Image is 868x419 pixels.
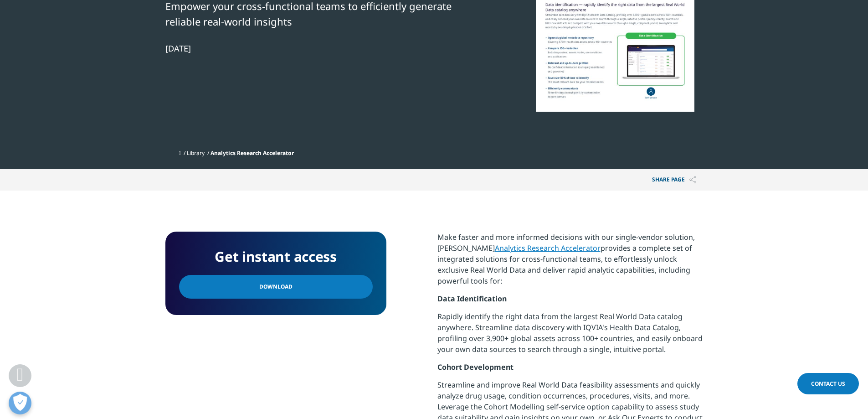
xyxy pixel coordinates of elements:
[9,392,31,414] button: Odpri nastavitve
[689,176,696,184] img: Share PAGE
[165,43,478,54] div: [DATE]
[645,169,703,191] button: Share PAGEShare PAGE
[437,362,514,372] strong: Cohort Development
[211,149,294,157] span: Analytics Research Accelerator
[437,311,703,362] p: Rapidly identify the right data from the largest Real World Data catalog anywhere. Streamline dat...
[187,149,205,157] a: Library
[179,275,373,299] a: Download
[495,243,601,253] a: Analytics Research Accelerator
[437,232,703,293] p: Make faster and more informed decisions with our single-vendor solution, [PERSON_NAME] provides a...
[811,380,845,388] span: Contact Us
[645,169,703,191] p: Share PAGE
[179,245,373,268] h4: Get instant access
[797,373,859,394] a: Contact Us
[437,294,507,304] strong: Data Identification
[259,282,293,292] span: Download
